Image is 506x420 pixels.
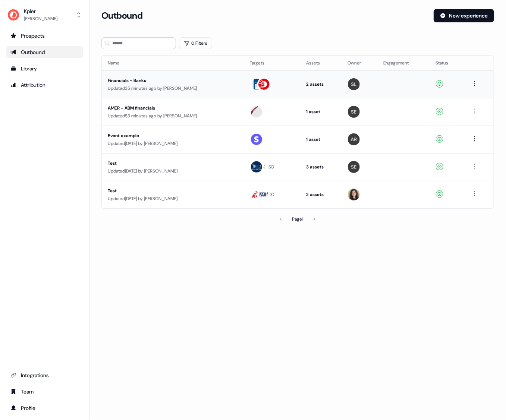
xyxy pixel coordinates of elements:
img: Sabastian [348,106,360,118]
th: Engagement [377,56,430,70]
img: Aleksandra [348,133,360,145]
div: Updated [DATE] by [PERSON_NAME] [108,195,238,202]
div: SC [261,163,267,171]
a: Go to integrations [6,369,83,381]
div: Library [10,65,79,72]
div: Integrations [10,372,79,379]
img: Alexandra [348,189,360,200]
div: OC [268,191,275,198]
div: Test [108,160,234,167]
h3: Outbound [101,10,142,21]
a: Go to templates [6,63,83,75]
div: Updated 53 minutes ago by [PERSON_NAME] [108,112,238,120]
div: Updated [DATE] by [PERSON_NAME] [108,140,238,147]
div: Outbound [10,48,79,56]
a: Go to outbound experience [6,46,83,58]
a: Go to attribution [6,79,83,91]
div: Profile [10,404,79,412]
a: Go to prospects [6,30,83,42]
th: Targets [244,56,301,70]
div: 3 assets [307,163,336,171]
th: Assets [301,56,342,70]
div: Page 1 [292,215,303,223]
div: Prospects [10,32,79,40]
div: 2 assets [307,80,336,88]
img: Shi Jia [348,78,360,90]
div: Financials - Banks [108,77,234,84]
div: AMER - ABM financials [108,104,234,112]
th: Name [102,56,244,70]
button: 0 Filters [179,37,212,49]
button: New experience [434,9,494,22]
div: Event example [108,132,234,139]
div: Test [108,187,234,195]
div: Updated [DATE] by [PERSON_NAME] [108,167,238,175]
th: Owner [342,56,378,70]
div: 1 asset [307,136,336,143]
div: Kpler [24,7,57,15]
a: Go to profile [6,402,83,414]
th: Status [430,56,465,70]
div: Attribution [10,81,79,89]
button: Kpler[PERSON_NAME] [6,6,83,24]
div: [PERSON_NAME] [24,15,57,22]
div: 1 asset [307,108,336,116]
div: SO [268,163,274,171]
img: Sabastian [348,161,360,173]
a: Go to team [6,386,83,398]
div: Team [10,388,79,395]
div: Updated 35 minutes ago by [PERSON_NAME] [108,85,238,92]
div: 2 assets [307,191,336,198]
